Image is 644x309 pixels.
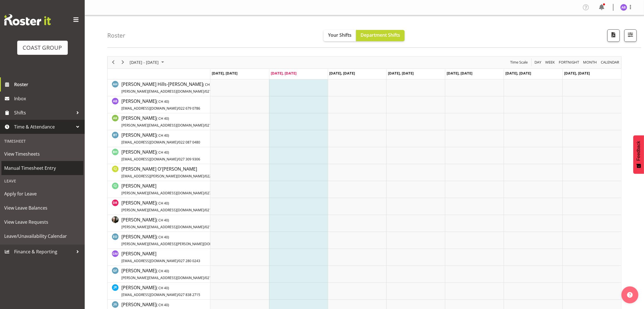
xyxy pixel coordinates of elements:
td: Ed Odum resource [108,232,210,249]
button: Download a PDF of the roster according to the set date range. [607,29,620,42]
span: 021 765 901 [205,208,225,212]
a: Leave/Unavailability Calendar [1,229,83,243]
span: Finance & Reporting [14,247,73,256]
button: Month [600,59,620,66]
a: [PERSON_NAME][PERSON_NAME][EMAIL_ADDRESS][DOMAIN_NAME]/027 555 2277 [121,182,227,196]
td: Bryan Humprhries resource [108,147,210,164]
span: [DATE], [DATE] [388,71,414,76]
span: 022 087 0480 [179,140,200,145]
a: View Timesheets [1,147,83,161]
span: View Leave Requests [4,218,80,226]
a: Manual Timesheet Entry [1,161,83,175]
td: Jamie Rapsey resource [108,283,210,300]
span: [PERSON_NAME] [121,200,225,213]
span: ( CH 40) [156,116,169,121]
span: Fortnight [558,59,580,66]
span: [PERSON_NAME] [121,183,227,196]
span: ( CH 40) [156,235,169,240]
a: [PERSON_NAME](CH 40)[PERSON_NAME][EMAIL_ADDRESS][PERSON_NAME][DOMAIN_NAME] [121,233,253,247]
span: 0210 623 131 [205,89,227,94]
td: Gabrielle Mckay resource [108,249,210,266]
span: [DATE], [DATE] [212,71,237,76]
div: previous period [108,56,118,68]
a: [PERSON_NAME](CH 40)[PERSON_NAME][EMAIL_ADDRESS][DOMAIN_NAME]/021 618 518 [121,115,225,128]
img: Rosterit website logo [4,14,51,25]
span: 027 555 2277 [205,191,227,195]
span: Shifts [14,108,73,117]
span: [PERSON_NAME][EMAIL_ADDRESS][DOMAIN_NAME] [121,275,204,280]
span: [EMAIL_ADDRESS][DOMAIN_NAME] [121,292,178,297]
button: Next [119,59,127,66]
td: Brad Tweedy resource [108,130,210,147]
td: Amy Robinson resource [108,96,210,113]
span: / [178,292,179,297]
span: 021 466 608 [205,225,225,229]
span: [EMAIL_ADDRESS][DOMAIN_NAME] [121,157,178,162]
button: Timeline Week [544,59,556,66]
span: Day [534,59,542,66]
span: [DATE], [DATE] [329,71,355,76]
span: Inbox [14,94,82,103]
a: [PERSON_NAME](CH 40)[EMAIL_ADDRESS][DOMAIN_NAME]/027 309 9306 [121,149,200,162]
div: next period [118,56,128,68]
span: / [204,174,205,179]
span: / [204,123,205,128]
span: [PERSON_NAME][EMAIL_ADDRESS][DOMAIN_NAME] [121,191,204,195]
span: 027 309 9306 [179,157,200,162]
span: [PERSON_NAME] [121,251,200,264]
span: ( CH 40) [156,99,169,104]
span: ( CH 40) [156,303,169,307]
span: ( CH 40) [203,82,216,87]
span: [EMAIL_ADDRESS][PERSON_NAME][DOMAIN_NAME] [121,174,204,179]
a: [PERSON_NAME](CH 40)[PERSON_NAME][EMAIL_ADDRESS][DOMAIN_NAME]/021 466 608 [121,216,225,230]
span: ( CH 40) [156,286,169,290]
span: Manual Timesheet Entry [4,164,80,172]
span: ( CH 40) [156,150,169,155]
a: [PERSON_NAME] Hills-[PERSON_NAME](CH 40)[PERSON_NAME][EMAIL_ADDRESS][DOMAIN_NAME]/0210 623 131 [121,81,227,94]
span: [DATE], [DATE] [447,71,472,76]
a: View Leave Balances [1,201,83,215]
span: / [204,275,205,280]
span: [PERSON_NAME] [121,149,200,162]
button: Your Shifts [324,30,356,41]
button: Fortnight [558,59,580,66]
button: Department Shifts [356,30,405,41]
span: View Timesheets [4,150,80,158]
span: Apply for Leave [4,190,80,198]
span: [PERSON_NAME] [121,217,225,230]
span: / [178,157,179,162]
span: 022 594 0634 [205,174,227,179]
span: [PERSON_NAME] [121,284,200,297]
td: Angela Kerrigan resource [108,113,210,130]
span: 022 679 0786 [179,106,200,111]
span: [PERSON_NAME] Hills-[PERSON_NAME] [121,81,227,94]
span: [EMAIL_ADDRESS][DOMAIN_NAME] [121,140,178,145]
span: View Leave Balances [4,204,80,212]
span: Time Scale [510,59,528,66]
a: [PERSON_NAME] O'[PERSON_NAME][EMAIL_ADDRESS][PERSON_NAME][DOMAIN_NAME]/022 594 0634 [121,166,227,179]
span: ( CH 40) [156,218,169,223]
span: [DATE], [DATE] [271,71,296,76]
a: [PERSON_NAME](CH 40)[PERSON_NAME][EMAIL_ADDRESS][DOMAIN_NAME]/021 338 432 [121,267,225,281]
span: Week [545,59,555,66]
span: / [178,106,179,111]
button: Timeline Day [534,59,542,66]
div: Leave [1,175,83,187]
span: [PERSON_NAME] [121,98,200,111]
span: [PERSON_NAME][EMAIL_ADDRESS][DOMAIN_NAME] [121,89,204,94]
div: COAST GROUP [23,43,62,52]
span: [PERSON_NAME][EMAIL_ADDRESS][DOMAIN_NAME] [121,208,204,212]
a: [PERSON_NAME](CH 40)[EMAIL_ADDRESS][DOMAIN_NAME]/027 838 2715 [121,284,200,298]
span: Leave/Unavailability Calendar [4,232,80,240]
a: [PERSON_NAME](CH 40)[EMAIL_ADDRESS][DOMAIN_NAME]/022 679 0786 [121,98,200,111]
span: 027 280 0243 [179,258,200,263]
button: Previous [110,59,117,66]
img: amy-buchanan3142.jpg [620,4,627,11]
img: help-xxl-2.png [627,292,633,298]
h4: Roster [107,32,125,39]
span: / [204,89,205,94]
button: Time Scale [509,59,529,66]
td: Dave Rimmer resource [108,198,210,215]
span: calendar [600,59,620,66]
span: 021 338 432 [205,275,225,280]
